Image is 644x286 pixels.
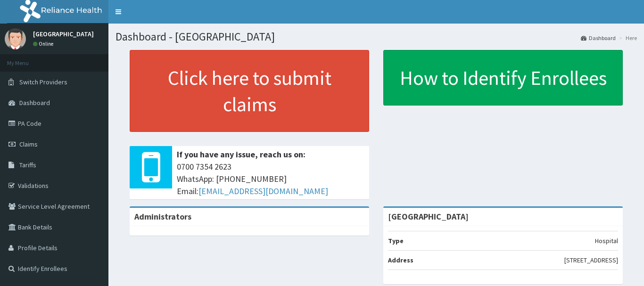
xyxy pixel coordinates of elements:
b: Address [388,256,413,264]
a: How to Identify Enrollees [383,50,623,106]
p: [STREET_ADDRESS] [564,255,618,265]
p: [GEOGRAPHIC_DATA] [33,31,94,37]
h1: Dashboard - [GEOGRAPHIC_DATA] [116,31,637,43]
a: Online [33,41,56,47]
b: Type [388,237,404,245]
span: 0700 7354 2623 WhatsApp: [PHONE_NUMBER] Email: [177,161,364,197]
a: Dashboard [581,34,616,42]
span: Dashboard [19,98,50,107]
a: Click here to submit claims [130,50,369,132]
b: If you have any issue, reach us on: [177,149,305,160]
strong: [GEOGRAPHIC_DATA] [388,211,469,222]
li: Here [617,34,637,42]
span: Claims [19,140,38,148]
img: User Image [5,28,26,49]
span: Switch Providers [19,78,67,86]
a: [EMAIL_ADDRESS][DOMAIN_NAME] [198,186,328,196]
p: Hospital [595,236,618,245]
span: Tariffs [19,161,36,169]
b: Administrators [134,211,191,222]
